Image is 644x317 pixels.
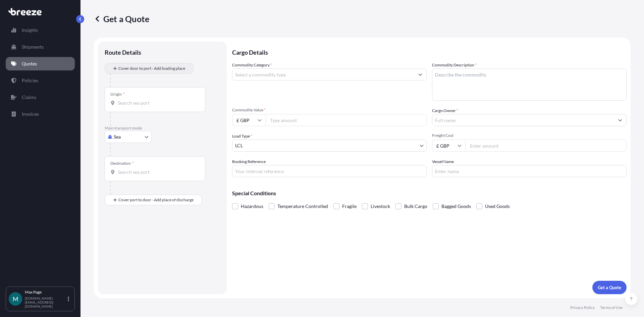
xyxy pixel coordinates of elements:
p: Claims [22,94,36,101]
span: Used Goods [485,201,510,211]
span: M [13,296,18,302]
p: Policies [22,77,38,84]
button: LCL [232,140,427,152]
input: Select a commodity type [232,68,414,81]
span: Cover port to door - Add place of discharge [118,197,194,203]
label: Commodity Description [432,62,477,68]
input: Enter amount [466,140,627,152]
span: Load Type [232,133,252,140]
button: Show suggestions [414,68,426,81]
button: Select transport [105,131,152,143]
p: Invoices [22,111,39,117]
span: Freight Cost [432,133,627,138]
p: Main transport mode [105,125,220,131]
label: Commodity Category [232,62,272,68]
a: Quotes [6,57,75,70]
button: Cover door to port - Add loading place [105,63,194,74]
span: Hazardous [241,201,263,211]
a: Privacy Policy [570,305,595,310]
p: Route Details [105,48,141,56]
button: Cover port to door - Add place of discharge [105,195,202,205]
a: Shipments [6,40,75,54]
input: Destination [118,169,197,175]
p: Insights [22,27,38,34]
span: LCL [235,142,243,149]
p: Max Page [25,289,66,295]
span: Sea [114,134,121,140]
a: Terms of Use [600,305,623,310]
p: Quotes [22,60,37,67]
p: [DOMAIN_NAME][EMAIL_ADDRESS][DOMAIN_NAME] [25,296,66,308]
span: Bulk Cargo [404,201,427,211]
input: Origin [118,100,197,106]
button: Get a Quote [592,281,627,294]
input: Type amount [266,114,427,126]
span: Bagged Goods [441,201,471,211]
a: Claims [6,91,75,104]
div: Origin [110,92,125,97]
a: Invoices [6,107,75,121]
p: Shipments [22,44,44,50]
a: Policies [6,74,75,87]
button: Show suggestions [614,114,626,126]
span: Livestock [371,201,390,211]
span: Fragile [342,201,357,211]
p: Special Conditions [232,191,627,196]
label: Booking Reference [232,158,266,165]
input: Your internal reference [232,165,427,177]
span: Temperature Controlled [277,201,328,211]
p: Get a Quote [598,284,621,291]
label: Cargo Owner [432,107,458,114]
p: Get a Quote [94,13,149,24]
p: Cargo Details [232,42,627,62]
input: Full name [432,114,614,126]
span: Cover door to port - Add loading place [118,65,185,72]
input: Enter name [432,165,627,177]
div: Destination [110,161,134,166]
span: Commodity Value [232,107,427,113]
label: Vessel Name [432,158,454,165]
a: Insights [6,23,75,37]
